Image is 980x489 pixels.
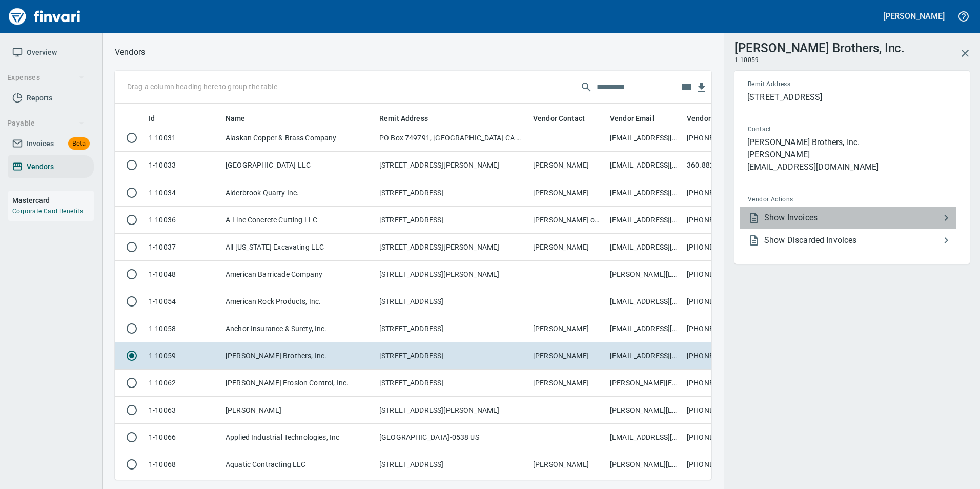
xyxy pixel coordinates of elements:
[764,234,940,247] span: Show Discarded Invoices
[881,8,947,24] button: [PERSON_NAME]
[683,207,760,234] td: [PHONE_NUMBER]
[606,424,683,451] td: [EMAIL_ADDRESS][DOMAIN_NAME]
[533,112,585,125] span: Vendor Contact
[379,112,428,125] span: Remit Address
[375,370,529,397] td: [STREET_ADDRESS]
[683,288,760,315] td: [PHONE_NUMBER]
[221,315,375,342] td: Anchor Insurance & Surety, Inc.
[529,234,606,261] td: [PERSON_NAME]
[748,195,874,205] span: Vendor Actions
[7,71,85,84] span: Expenses
[606,179,683,207] td: [EMAIL_ADDRESS][DOMAIN_NAME]
[529,342,606,370] td: [PERSON_NAME]
[145,397,221,424] td: 1-10063
[747,149,956,161] p: [PERSON_NAME]
[145,370,221,397] td: 1-10062
[683,370,760,397] td: [PHONE_NUMBER]
[375,342,529,370] td: [STREET_ADDRESS]
[683,234,760,261] td: [PHONE_NUMBER]
[529,207,606,234] td: [PERSON_NAME] or [PERSON_NAME]
[379,112,441,125] span: Remit Address
[145,288,221,315] td: 1-10054
[221,179,375,207] td: Alderbrook Quarry Inc.
[747,136,956,149] p: [PERSON_NAME] Brothers, Inc.
[27,46,57,59] span: Overview
[687,112,734,125] span: Vendor Phone
[7,117,85,130] span: Payable
[683,397,760,424] td: [PHONE_NUMBER]
[145,342,221,370] td: 1-10059
[12,195,94,206] h6: Mastercard
[115,46,145,58] p: Vendors
[683,125,760,152] td: [PHONE_NUMBER]
[3,68,89,87] button: Expenses
[221,234,375,261] td: All [US_STATE] Excavating LLC
[149,112,155,125] span: Id
[68,138,90,150] span: Beta
[145,125,221,152] td: 1-10031
[748,125,863,135] span: Contact
[606,125,683,152] td: [EMAIL_ADDRESS][DOMAIN_NAME]
[375,179,529,207] td: [STREET_ADDRESS]
[145,315,221,342] td: 1-10058
[226,112,246,125] span: Name
[8,87,94,110] a: Reports
[883,11,945,22] h5: [PERSON_NAME]
[375,451,529,478] td: [STREET_ADDRESS]
[606,261,683,288] td: [PERSON_NAME][EMAIL_ADDRESS][DOMAIN_NAME]
[375,397,529,424] td: [STREET_ADDRESS][PERSON_NAME]
[683,451,760,478] td: [PHONE_NUMBER]
[606,234,683,261] td: [EMAIL_ADDRESS][DOMAIN_NAME]
[533,112,598,125] span: Vendor Contact
[606,397,683,424] td: [PERSON_NAME][EMAIL_ADDRESS][PERSON_NAME][DOMAIN_NAME]
[27,160,54,173] span: Vendors
[27,92,52,105] span: Reports
[606,342,683,370] td: [EMAIL_ADDRESS][DOMAIN_NAME]
[221,451,375,478] td: Aquatic Contracting LLC
[3,114,89,133] button: Payable
[221,397,375,424] td: [PERSON_NAME]
[375,207,529,234] td: [STREET_ADDRESS]
[747,91,956,104] p: [STREET_ADDRESS]
[679,79,694,95] button: Choose columns to display
[610,112,655,125] span: Vendor Email
[606,315,683,342] td: [EMAIL_ADDRESS][DOMAIN_NAME] ; [EMAIL_ADDRESS][DOMAIN_NAME] ; [EMAIL_ADDRESS][DOMAIN_NAME]
[606,288,683,315] td: [EMAIL_ADDRESS][DOMAIN_NAME]
[221,370,375,397] td: [PERSON_NAME] Erosion Control, Inc.
[606,451,683,478] td: [PERSON_NAME][EMAIL_ADDRESS][DOMAIN_NAME]
[115,46,145,58] nav: breadcrumb
[8,132,94,155] a: InvoicesBeta
[375,234,529,261] td: [STREET_ADDRESS][PERSON_NAME]
[748,79,872,90] span: Remit Address
[145,152,221,179] td: 1-10033
[149,112,168,125] span: Id
[221,125,375,152] td: Alaskan Copper & Brass Company
[683,424,760,451] td: [PHONE_NUMBER]
[606,370,683,397] td: [PERSON_NAME][EMAIL_ADDRESS][DOMAIN_NAME]
[734,55,759,66] span: 1-10059
[375,424,529,451] td: [GEOGRAPHIC_DATA]-0538 US
[953,41,977,66] button: Close Vendor
[221,342,375,370] td: [PERSON_NAME] Brothers, Inc.
[375,125,529,152] td: PO Box 749791, [GEOGRAPHIC_DATA] CA 90074-9791 US
[145,234,221,261] td: 1-10037
[145,207,221,234] td: 1-10036
[221,207,375,234] td: A-Line Concrete Cutting LLC
[529,451,606,478] td: [PERSON_NAME]
[8,41,94,64] a: Overview
[12,208,83,215] a: Corporate Card Benefits
[683,152,760,179] td: 360.882.4444
[375,152,529,179] td: [STREET_ADDRESS][PERSON_NAME]
[145,451,221,478] td: 1-10068
[683,261,760,288] td: [PHONE_NUMBER]
[529,315,606,342] td: [PERSON_NAME]
[687,112,747,125] span: Vendor Phone
[221,261,375,288] td: American Barricade Company
[734,38,905,55] h3: [PERSON_NAME] Brothers, Inc.
[6,4,83,29] img: Finvari
[375,261,529,288] td: [STREET_ADDRESS][PERSON_NAME]
[221,152,375,179] td: [GEOGRAPHIC_DATA] LLC
[27,137,54,150] span: Invoices
[606,152,683,179] td: [EMAIL_ADDRESS][DOMAIN_NAME];[PERSON_NAME][EMAIL_ADDRESS][DOMAIN_NAME]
